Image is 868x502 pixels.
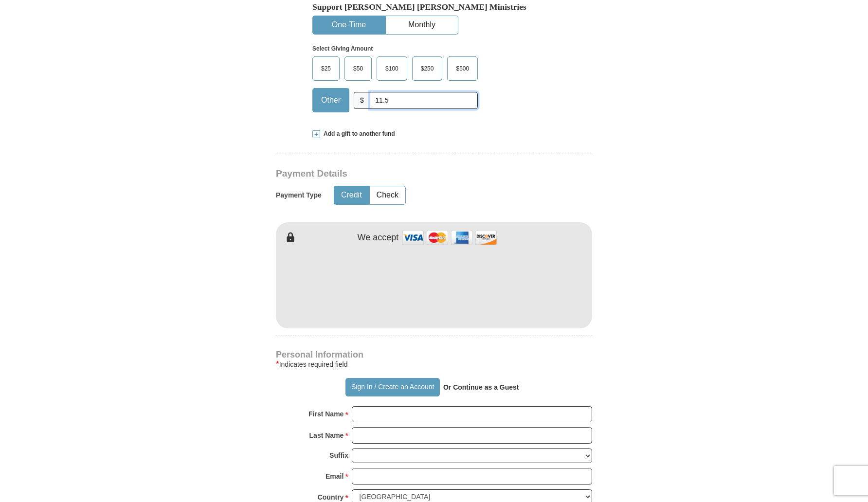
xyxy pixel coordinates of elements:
[276,191,322,199] h5: Payment Type
[276,168,524,179] h3: Payment Details
[443,383,519,391] strong: Or Continue as a Guest
[380,61,403,76] span: $100
[370,186,405,204] button: Check
[312,2,556,12] h5: Support [PERSON_NAME] [PERSON_NAME] Ministries
[354,92,370,109] span: $
[308,407,344,421] strong: First Name
[334,186,369,204] button: Credit
[320,130,395,138] span: Add a gift to another fund
[386,16,458,34] button: Monthly
[370,92,478,109] input: Other Amount
[312,45,373,52] strong: Select Giving Amount
[325,469,344,483] strong: Email
[345,378,439,396] button: Sign In / Create an Account
[276,359,592,370] div: Indicates required field
[416,61,439,76] span: $250
[451,61,474,76] span: $500
[358,233,399,243] h4: We accept
[401,227,498,248] img: credit cards accepted
[316,61,336,76] span: $25
[313,16,385,34] button: One-Time
[329,448,348,462] strong: Suffix
[348,61,368,76] span: $50
[316,93,345,108] span: Other
[309,429,344,442] strong: Last Name
[276,351,592,359] h4: Personal Information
